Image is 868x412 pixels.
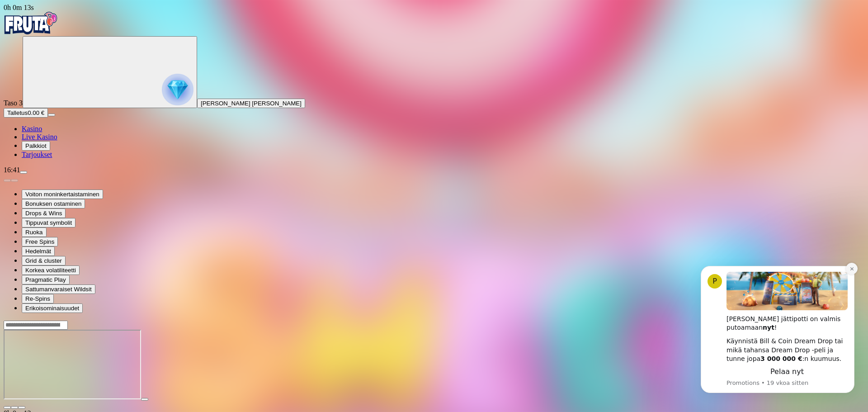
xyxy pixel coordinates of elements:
iframe: Sweet Bonanza [4,330,141,399]
a: Fruta [4,28,58,36]
span: Pragmatic Play [25,276,66,283]
button: chevron-down icon [11,406,18,409]
a: Kasino [22,125,42,133]
button: Drops & Wins [22,208,66,218]
button: Talletusplus icon0.00 € [4,108,48,118]
span: Talletus [7,109,28,116]
span: user session time [4,4,34,11]
span: Hedelmät [25,248,51,255]
button: Free Spins [22,237,58,246]
nav: Primary [4,12,864,159]
input: Search [4,321,68,330]
span: Tippuvat symbolit [25,219,72,226]
button: prev slide [4,179,11,182]
a: Live Kasino [22,133,57,141]
span: Bonuksen ostaminen [25,200,81,207]
button: Bonuksen ostaminen [22,199,85,208]
button: play icon [141,398,148,401]
span: [PERSON_NAME] [PERSON_NAME] [201,100,302,107]
span: Free Spins [25,238,54,245]
button: menu [20,171,27,174]
button: next slide [11,179,18,182]
span: Korkea volatiliteetti [25,267,76,274]
button: reward progress [23,36,197,108]
button: Voiton moninkertaistaminen [22,189,103,199]
button: fullscreen icon [18,406,25,409]
span: Sattumanvaraiset Wildsit [25,286,92,293]
button: Palkkiot [22,141,50,151]
span: Erikoisominaisuudet [25,305,79,312]
button: Ruoka [22,227,47,237]
button: Re-Spins [22,294,54,303]
a: Tarjoukset [22,151,52,158]
nav: Main menu [4,125,864,159]
img: Fruta [4,12,58,34]
span: Drops & Wins [25,210,62,217]
button: menu [48,114,55,116]
span: Palkkiot [25,142,47,149]
span: Grid & cluster [25,257,62,264]
button: Grid & cluster [22,256,66,265]
button: [PERSON_NAME] [PERSON_NAME] [197,99,305,108]
button: Tippuvat symbolit [22,218,75,227]
img: reward progress [162,74,193,105]
iframe: Intercom notifications viesti [687,252,868,407]
span: 16:41 [4,166,20,174]
button: close icon [4,406,11,409]
span: Ruoka [25,229,43,236]
span: Voiton moninkertaistaminen [25,191,99,198]
span: 0.00 € [28,109,44,116]
button: Sattumanvaraiset Wildsit [22,284,95,294]
button: Erikoisominaisuudet [22,303,83,313]
span: Re-Spins [25,295,50,302]
button: Korkea volatiliteetti [22,265,80,275]
span: Taso 3 [4,99,23,107]
button: Pragmatic Play [22,275,70,284]
button: Hedelmät [22,246,55,256]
